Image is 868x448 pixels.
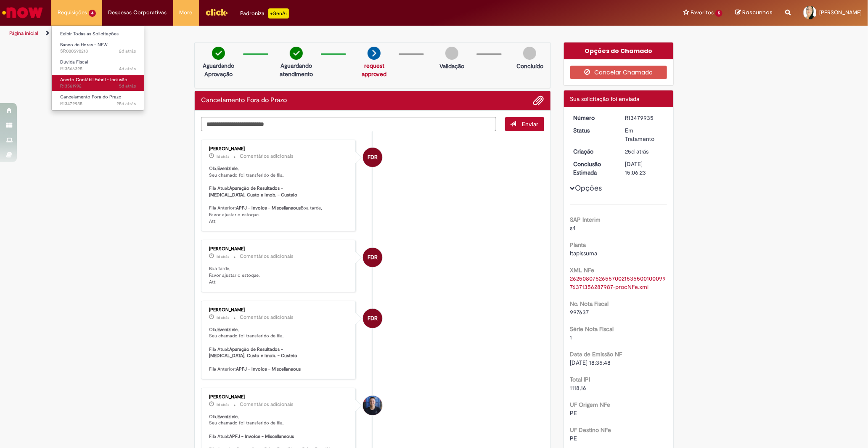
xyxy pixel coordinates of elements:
span: Requisições [58,8,87,17]
div: [PERSON_NAME] [209,247,349,252]
a: Página inicial [9,30,38,37]
span: Cancelamento Fora do Prazo [60,94,122,100]
a: Exibir Todas as Solicitações [52,29,144,39]
span: 25d atrás [625,148,648,155]
time: 18/09/2025 11:30:50 [215,254,229,259]
div: 04/09/2025 10:11:28 [625,147,664,156]
b: APFJ - Invoice - Miscellaneous [236,366,301,372]
dt: Criação [567,147,619,156]
b: UF Destino NFe [570,426,611,434]
b: No. Nota Fiscal [570,300,609,308]
button: Adicionar anexos [533,95,544,106]
b: Planta [570,241,586,249]
div: Fernando Da Rosa Moreira [363,148,382,167]
dt: Status [567,126,619,135]
b: SAP Interim [570,216,601,223]
time: 25/09/2025 12:16:28 [119,66,136,72]
span: 1 [570,334,572,341]
p: Concluído [516,62,543,70]
span: 11d atrás [215,402,229,407]
b: Série Nota Fiscal [570,325,614,333]
img: check-circle-green.png [212,47,225,60]
span: 2d atrás [119,48,136,54]
span: Acerto Contábil Fabril - Inclusão [60,77,127,83]
small: Comentários adicionais [240,401,294,408]
dt: Conclusão Estimada [567,160,619,177]
a: Rascunhos [735,9,773,17]
div: [PERSON_NAME] [209,146,349,151]
span: SR000590218 [60,48,136,55]
b: APFJ - Invoice - Miscellaneous [236,205,301,211]
p: +GenAi [268,8,289,19]
small: Comentários adicionais [240,314,294,321]
b: Eveniziele [217,326,238,333]
span: Favoritos [691,8,714,17]
span: 11d atrás [215,315,229,320]
span: 5 [715,10,722,17]
a: Aberto R13566395 : Dúvida Fiscal [52,58,144,73]
span: 5d atrás [119,83,136,89]
span: FDR [368,308,378,329]
time: 18/09/2025 11:16:39 [215,402,229,407]
b: Total IPI [570,376,590,383]
img: ServiceNow [1,4,44,21]
b: Eveniziele [217,165,238,172]
time: 24/09/2025 10:11:05 [119,83,136,89]
span: More [180,8,193,17]
span: [DATE] 18:35:48 [570,359,611,366]
span: FDR [368,147,378,167]
dt: Número [567,114,619,122]
div: Opções do Chamado [564,42,674,59]
time: 04/09/2025 10:11:30 [116,101,136,107]
span: Rascunhos [742,8,773,16]
h2: Cancelamento Fora do Prazo Histórico de tíquete [201,97,287,104]
a: Aberto R13561992 : Acerto Contábil Fabril - Inclusão [52,75,144,91]
p: Aguardando atendimento [276,61,317,78]
img: arrow-next.png [368,47,381,60]
span: PE [570,435,577,442]
time: 04/09/2025 10:11:28 [625,148,648,155]
ul: Requisições [51,25,144,111]
div: Fernando Da Rosa Moreira [363,248,382,267]
p: Olá, , Seu chamado foi transferido de fila. Fila Atual: Fila Anterior: Boa tarde, Favor ajustar o... [209,165,349,225]
span: Dúvida Fiscal [60,59,88,65]
span: 4d atrás [119,66,136,72]
a: request approved [362,62,386,78]
button: Enviar [505,117,544,131]
b: UF Origem NFe [570,401,611,408]
div: Wesley Wesley [363,396,382,415]
b: Eveniziele [217,414,238,420]
small: Comentários adicionais [240,253,294,260]
span: PE [570,409,577,417]
img: img-circle-grey.png [523,47,536,60]
b: APFJ - Invoice - Miscellaneous [229,433,294,440]
div: [PERSON_NAME] [209,308,349,313]
a: Aberto SR000590218 : Banco de Horas - NEW [52,40,144,56]
b: Apuração de Resultados - [MEDICAL_DATA], Custo e Imob. - Custeio [209,346,297,359]
span: 11d atrás [215,154,229,159]
span: s4 [570,224,576,232]
b: XML NFe [570,266,595,274]
div: Fernando Da Rosa Moreira [363,309,382,328]
div: Em Tratamento [625,126,664,143]
span: [PERSON_NAME] [819,9,862,16]
span: Banco de Horas - NEW [60,42,108,48]
p: Aguardando Aprovação [198,61,239,78]
div: Padroniza [241,8,289,19]
textarea: Digite sua mensagem aqui... [201,117,496,131]
span: 997637 [570,308,589,316]
img: img-circle-grey.png [445,47,458,60]
span: 25d atrás [116,101,136,107]
span: Enviar [522,120,539,128]
b: Apuração de Resultados - [MEDICAL_DATA], Custo e Imob. - Custeio [209,185,297,198]
time: 18/09/2025 11:30:50 [215,315,229,320]
span: Despesas Corporativas [108,8,167,17]
p: Boa tarde, Favor ajustar o estoque. Att; [209,265,349,285]
p: Validação [439,62,464,70]
span: 11d atrás [215,254,229,259]
img: check-circle-green.png [290,47,303,60]
span: FDR [368,247,378,268]
div: [DATE] 15:06:23 [625,160,664,177]
img: click_logo_yellow_360x200.png [205,6,228,19]
span: 1118,16 [570,384,587,392]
